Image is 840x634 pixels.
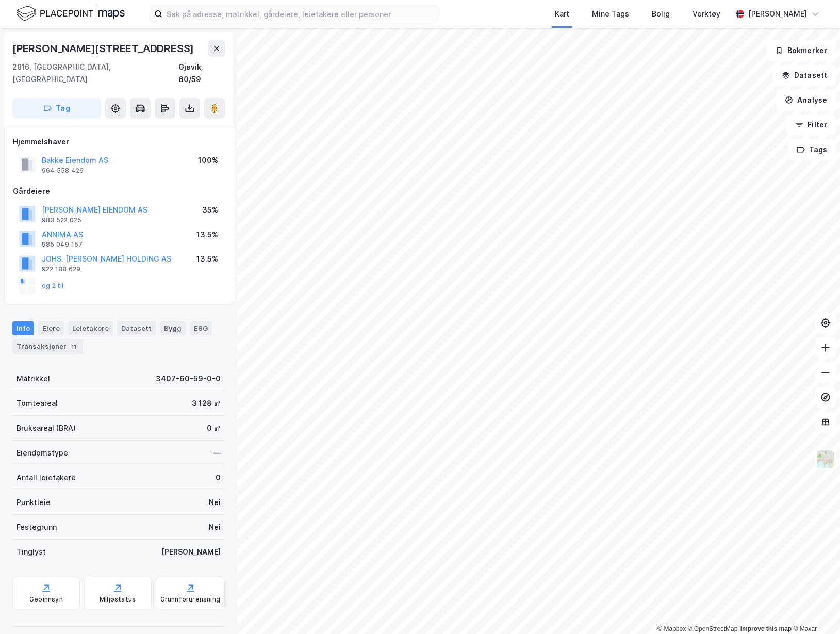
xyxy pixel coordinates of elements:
[17,521,57,533] div: Festegrunn
[12,40,196,57] div: [PERSON_NAME][STREET_ADDRESS]
[17,546,46,558] div: Tinglyst
[216,472,221,484] div: 0
[740,625,792,632] a: Improve this map
[17,422,76,434] div: Bruksareal (BRA)
[652,8,670,20] div: Bolig
[816,449,835,469] img: Z
[42,167,84,175] div: 964 558 426
[160,595,220,604] div: Grunnforurensning
[38,321,64,335] div: Eiere
[162,6,438,22] input: Søk på adresse, matrikkel, gårdeiere, leietakere eller personer
[766,40,836,61] button: Bokmerker
[178,61,225,86] div: Gjøvik, 60/59
[42,216,81,224] div: 983 522 025
[209,496,221,509] div: Nei
[207,422,221,434] div: 0 ㎡
[12,98,101,119] button: Tag
[12,339,83,354] div: Transaksjoner
[196,229,218,241] div: 13.5%
[202,204,218,216] div: 35%
[100,595,136,604] div: Miljøstatus
[788,139,836,160] button: Tags
[786,115,836,135] button: Filter
[190,321,212,335] div: ESG
[196,253,218,265] div: 13.5%
[17,5,125,23] img: logo.f888ab2527a4732fd821a326f86c7f29.svg
[17,496,51,509] div: Punktleie
[156,372,221,385] div: 3407-60-59-0-0
[161,546,221,558] div: [PERSON_NAME]
[198,154,218,167] div: 100%
[788,584,840,634] iframe: Chat Widget
[209,521,221,533] div: Nei
[17,447,68,459] div: Eiendomstype
[29,595,63,604] div: Geoinnsyn
[42,265,80,273] div: 922 188 629
[13,185,224,198] div: Gårdeiere
[68,321,113,335] div: Leietakere
[192,397,221,410] div: 3 128 ㎡
[688,625,738,632] a: OpenStreetMap
[748,8,807,20] div: [PERSON_NAME]
[555,8,569,20] div: Kart
[657,625,686,632] a: Mapbox
[117,321,156,335] div: Datasett
[17,472,76,484] div: Antall leietakere
[12,321,34,335] div: Info
[693,8,720,20] div: Verktøy
[160,321,186,335] div: Bygg
[17,397,58,410] div: Tomteareal
[42,240,83,249] div: 985 049 157
[773,65,836,86] button: Datasett
[213,447,221,459] div: —
[17,372,50,385] div: Matrikkel
[13,136,224,148] div: Hjemmelshaver
[776,90,836,110] button: Analyse
[592,8,629,20] div: Mine Tags
[69,342,79,352] div: 11
[12,61,178,86] div: 2816, [GEOGRAPHIC_DATA], [GEOGRAPHIC_DATA]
